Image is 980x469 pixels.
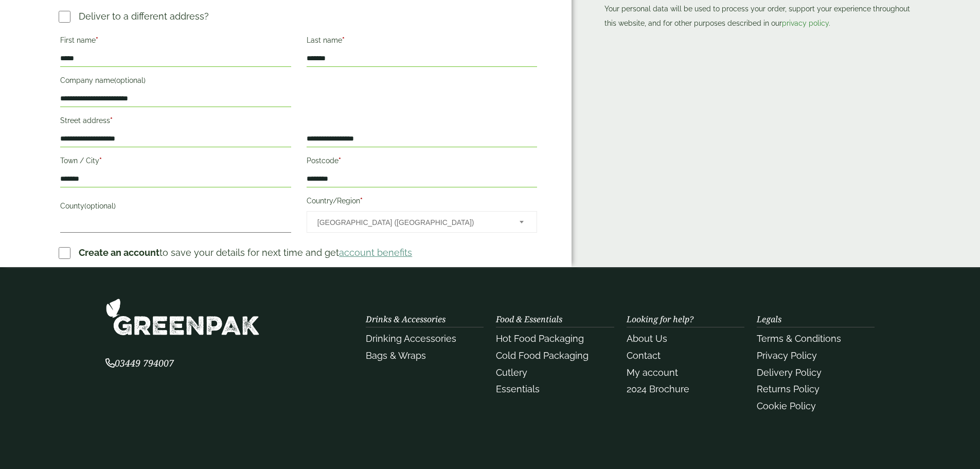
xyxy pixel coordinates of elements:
label: Last name [307,33,537,50]
label: Street address [60,113,291,131]
a: 2024 Brochure [627,384,689,394]
span: 03449 794007 [105,357,174,369]
abbr: required [110,116,113,125]
img: GreenPak Supplies [105,298,260,336]
label: Town / City [60,153,291,171]
strong: Create an account [79,247,159,258]
label: Company name [60,73,291,91]
span: United Kingdom (UK) [317,212,506,233]
p: to save your details for next time and get [79,246,412,259]
a: Privacy Policy [757,350,817,361]
span: (optional) [114,76,146,84]
a: Cookie Policy [757,401,816,411]
span: Country/Region [307,211,537,233]
a: Cutlery [496,367,527,378]
a: My account [627,367,678,378]
a: Essentials [496,384,540,394]
a: Terms & Conditions [757,333,841,344]
a: Drinking Accessories [366,333,456,344]
a: Cold Food Packaging [496,350,589,361]
abbr: required [360,197,363,205]
p: Deliver to a different address? [79,9,209,23]
label: County [60,199,291,216]
span: (optional) [84,202,116,210]
abbr: required [96,36,98,44]
abbr: required [99,157,102,165]
a: account benefits [339,247,412,258]
a: Delivery Policy [757,367,822,378]
a: Contact [627,350,661,361]
label: Country/Region [307,194,537,211]
label: First name [60,33,291,50]
abbr: required [338,157,341,165]
a: Bags & Wraps [366,350,426,361]
a: 03449 794007 [105,359,174,369]
abbr: required [342,36,345,44]
a: privacy policy [782,19,829,27]
label: Postcode [307,153,537,171]
a: Hot Food Packaging [496,333,584,344]
a: About Us [627,333,667,344]
a: Returns Policy [757,384,819,394]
